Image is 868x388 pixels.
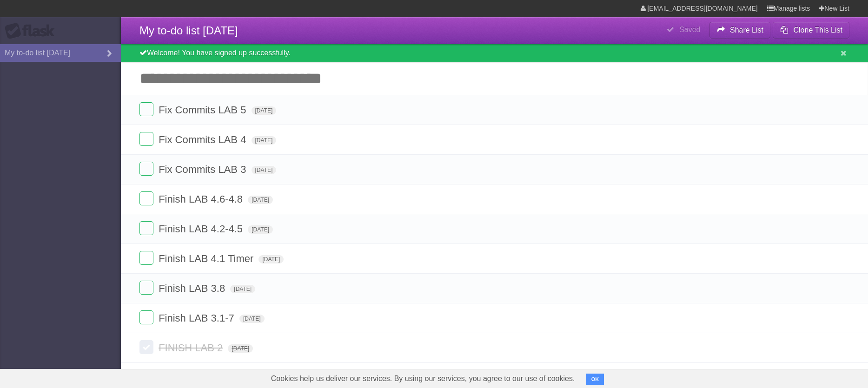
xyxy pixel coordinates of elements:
b: Share List [730,26,763,34]
span: [DATE] [230,285,255,293]
label: Done [139,251,153,265]
span: Fix Commits LAB 3 [159,164,248,175]
span: Finish LAB 3.8 [159,283,227,294]
label: Done [139,102,153,116]
span: Finish LAB 4.6-4.8 [159,193,245,205]
span: Fix Commits LAB 5 [159,104,248,116]
span: [DATE] [252,106,277,115]
label: Done [139,310,153,324]
span: [DATE] [252,136,277,145]
label: Done [139,132,153,146]
label: Done [139,191,153,205]
div: Flask [5,23,60,39]
button: Share List [709,22,771,39]
button: Clone This List [773,22,849,39]
label: Done [139,281,153,295]
b: Clone This List [793,26,842,34]
span: [DATE] [248,196,273,204]
label: Done [139,221,153,235]
span: Cookies help us deliver our services. By using our services, you agree to our use of cookies. [262,369,584,388]
span: Finish LAB 4.1 Timer [159,253,256,264]
span: [DATE] [228,344,253,353]
span: [DATE] [239,315,265,323]
label: Done [139,162,153,176]
b: Saved [679,26,700,33]
span: FINISH LAB 2 [159,342,225,354]
span: [DATE] [252,166,277,174]
span: [DATE] [248,225,273,234]
span: My to-do list [DATE] [139,24,238,37]
span: Fix Commits LAB 4 [159,134,248,145]
label: Done [139,340,153,354]
button: OK [586,374,604,385]
span: Finish LAB 4.2-4.5 [159,223,245,235]
div: Welcome! You have signed up successfully. [121,44,868,62]
span: Finish LAB 3.1-7 [159,312,237,324]
span: [DATE] [258,255,284,263]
